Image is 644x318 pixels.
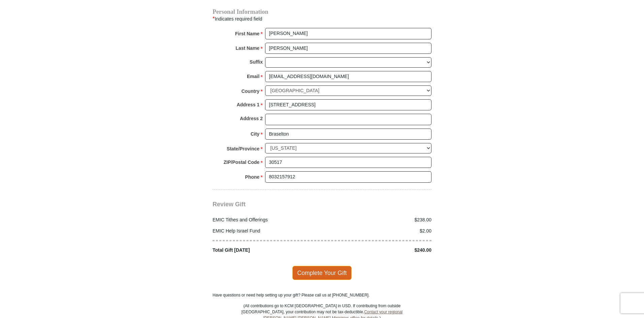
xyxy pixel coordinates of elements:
div: Total Gift [DATE] [209,247,322,254]
div: Indicates required field [213,14,431,23]
div: $238.00 [322,216,435,223]
strong: State/Province [227,144,259,153]
div: EMIC Tithes and Offerings [209,216,322,223]
span: Review Gift [213,201,246,208]
strong: Phone [245,172,260,182]
div: EMIC Help Israel Fund [209,227,322,235]
strong: Last Name [236,43,260,53]
strong: First Name [235,29,259,38]
p: Have questions or need help setting up your gift? Please call us at [PHONE_NUMBER]. [213,292,431,298]
span: Complete Your Gift [292,266,352,280]
strong: City [251,129,259,139]
strong: Suffix [250,57,263,67]
strong: Country [241,86,260,96]
h4: Personal Information [213,9,431,14]
strong: ZIP/Postal Code [224,157,260,167]
div: $240.00 [322,247,435,254]
strong: Address 1 [237,100,260,109]
div: $2.00 [322,227,435,235]
strong: Email [247,72,259,81]
strong: Address 2 [240,114,263,123]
